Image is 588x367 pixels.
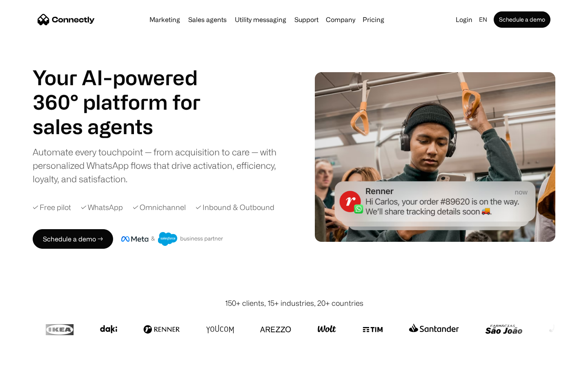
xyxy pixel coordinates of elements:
[494,11,550,28] a: Schedule a demo
[185,16,230,23] a: Sales agents
[33,114,220,139] h1: sales agents
[146,16,183,23] a: Marketing
[121,232,223,246] img: Meta and Salesforce business partner badge.
[33,229,113,249] a: Schedule a demo →
[326,14,355,25] div: Company
[196,202,274,213] div: ✓ Inbound & Outbound
[225,298,363,309] div: 150+ clients, 15+ industries, 20+ countries
[16,353,49,364] ul: Language list
[81,202,123,213] div: ✓ WhatsApp
[33,145,290,186] div: Automate every touchpoint — from acquisition to care — with personalized WhatsApp flows that driv...
[33,202,71,213] div: ✓ Free pilot
[8,352,49,364] aside: Language selected: English
[359,16,388,23] a: Pricing
[452,14,476,25] a: Login
[133,202,186,213] div: ✓ Omnichannel
[33,65,220,114] h1: Your AI-powered 360° platform for
[291,16,322,23] a: Support
[232,16,290,23] a: Utility messaging
[479,14,487,25] div: en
